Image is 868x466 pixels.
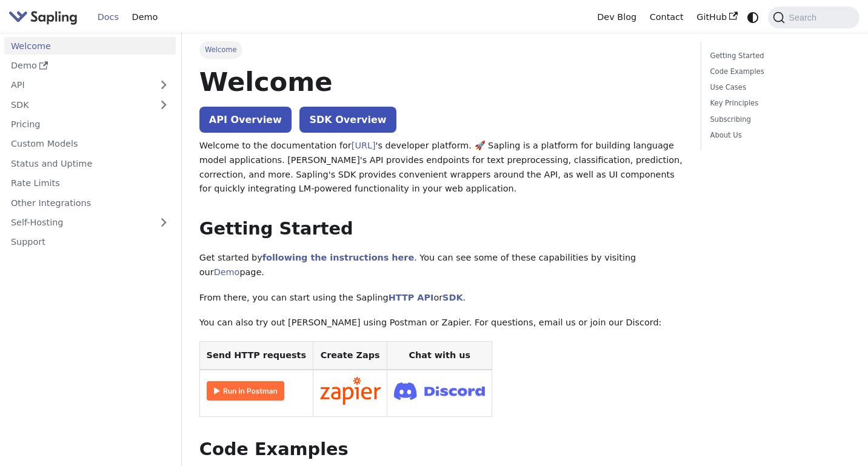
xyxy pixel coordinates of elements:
[4,135,176,153] a: Custom Models
[4,116,176,133] a: Pricing
[389,293,434,302] a: HTTP API
[4,214,176,231] a: Self-Hosting
[387,342,492,370] th: Chat with us
[299,107,396,133] a: SDK Overview
[785,13,824,22] span: Search
[125,8,164,27] a: Demo
[207,381,284,401] img: Run in Postman
[710,130,846,141] a: About Us
[91,8,125,27] a: Docs
[4,76,152,94] a: API
[320,377,381,405] img: Connect in Zapier
[768,7,859,28] button: Search (Command+K)
[643,8,690,27] a: Contact
[4,57,176,75] a: Demo
[710,98,846,109] a: Key Principles
[4,175,176,192] a: Rate Limits
[152,96,176,113] button: Expand sidebar category 'SDK'
[199,342,313,370] th: Send HTTP requests
[199,65,684,98] h1: Welcome
[394,379,485,404] img: Join Discord
[690,8,744,27] a: GitHub
[4,155,176,172] a: Status and Uptime
[152,76,176,94] button: Expand sidebar category 'API'
[710,82,846,93] a: Use Cases
[199,218,684,240] h2: Getting Started
[199,316,684,330] p: You can also try out [PERSON_NAME] using Postman or Zapier. For questions, email us or join our D...
[442,293,462,302] a: SDK
[199,107,292,133] a: API Overview
[4,194,176,211] a: Other Integrations
[199,139,684,196] p: Welcome to the documentation for 's developer platform. 🚀 Sapling is a platform for building lang...
[4,233,176,251] a: Support
[199,41,242,58] span: Welcome
[199,291,684,305] p: From there, you can start using the Sapling or .
[313,342,387,370] th: Create Zaps
[8,8,78,26] img: Sapling.ai
[590,8,643,27] a: Dev Blog
[199,251,684,280] p: Get started by . You can see some of these capabilities by visiting our page.
[262,253,414,262] a: following the instructions here
[710,50,846,62] a: Getting Started
[214,267,240,277] a: Demo
[710,114,846,125] a: Subscribing
[199,41,684,58] nav: Breadcrumbs
[4,37,176,55] a: Welcome
[710,66,846,78] a: Code Examples
[199,439,684,461] h2: Code Examples
[744,8,762,26] button: Switch between dark and light mode (currently system mode)
[352,141,376,150] a: [URL]
[4,96,152,113] a: SDK
[8,8,82,26] a: Sapling.aiSapling.ai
